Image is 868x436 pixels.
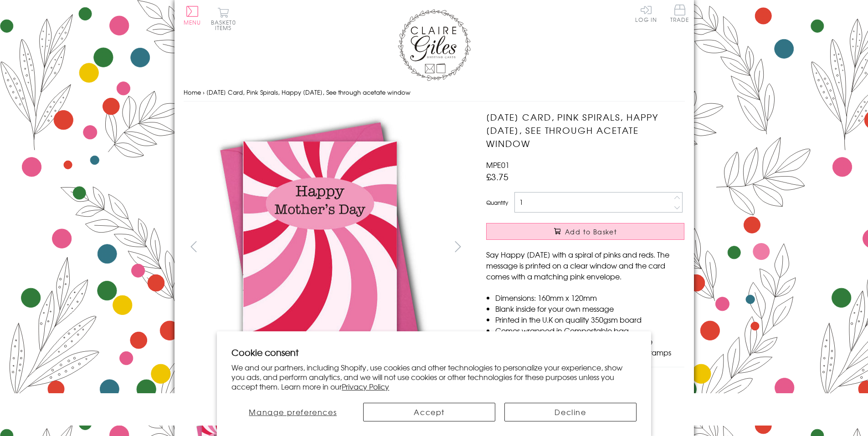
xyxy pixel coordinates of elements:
[231,363,637,391] p: We and our partners, including Shopify, use cookies and other technologies to personalize your ex...
[468,111,741,384] img: Mother's Day Card, Pink Spirals, Happy Mother's Day, See through acetate window
[495,325,684,336] li: Comes wrapped in Compostable bag
[215,18,236,32] span: 0 items
[495,303,684,314] li: Blank inside for your own message
[398,9,471,81] img: Claire Giles Greetings Cards
[670,5,689,24] a: Trade
[184,88,201,96] a: Home
[184,18,201,26] span: Menu
[565,227,617,236] span: Add to Basket
[203,88,205,96] span: ›
[504,403,637,421] button: Decline
[486,159,509,170] span: MPE01
[206,88,411,96] span: [DATE] Card, Pink Spirals, Happy [DATE], See through acetate window
[231,403,354,421] button: Manage preferences
[486,111,684,150] h1: [DATE] Card, Pink Spirals, Happy [DATE], See through acetate window
[184,236,204,257] button: prev
[231,346,637,359] h2: Cookie consent
[184,6,201,25] button: Menu
[670,5,689,22] span: Trade
[635,5,657,22] a: Log In
[495,314,684,325] li: Printed in the U.K on quality 350gsm board
[447,236,468,257] button: next
[184,83,685,102] nav: breadcrumbs
[249,406,337,417] span: Manage preferences
[183,111,457,384] img: Mother's Day Card, Pink Spirals, Happy Mother's Day, See through acetate window
[486,198,508,207] label: Quantity
[486,170,508,183] span: £3.75
[363,403,495,421] button: Accept
[342,381,389,392] a: Privacy Policy
[211,7,236,30] button: Basket0 items
[486,249,684,282] p: Say Happy [DATE] with a spiral of pinks and reds. The message is printed on a clear window and th...
[495,292,684,303] li: Dimensions: 160mm x 120mm
[486,223,684,240] button: Add to Basket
